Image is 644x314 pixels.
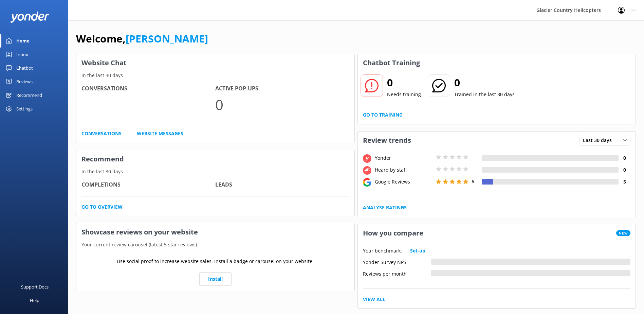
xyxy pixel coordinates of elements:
[387,74,421,91] h2: 0
[137,130,183,137] a: Website Messages
[215,180,349,189] h4: Leads
[454,91,515,98] p: Trained in the last 30 days
[454,74,515,91] h2: 0
[358,132,416,149] h3: Review trends
[81,203,123,211] a: Go to overview
[358,54,425,72] h3: Chatbot Training
[16,88,42,102] div: Recommend
[16,102,33,116] div: Settings
[16,75,33,88] div: Reviews
[373,154,434,162] div: Yonder
[363,204,407,211] a: Analyse Ratings
[10,12,49,23] img: yonder-white-logo.png
[472,178,475,185] span: 5
[619,166,630,174] h4: 0
[16,48,28,61] div: Inbox
[76,168,354,175] p: In the last 30 days
[363,111,403,119] a: Go to Training
[117,258,314,265] p: Use social proof to increase website sales. Install a badge or carousel on your website.
[76,241,354,248] p: Your current review carousel (latest 5 star reviews)
[126,32,208,46] a: [PERSON_NAME]
[215,84,349,93] h4: Active Pop-ups
[199,272,232,286] a: Install
[387,91,421,98] p: Needs training
[583,137,616,144] span: Last 30 days
[619,154,630,162] h4: 0
[373,178,434,186] div: Google Reviews
[410,247,425,255] a: Set-up
[81,130,122,137] a: Conversations
[76,223,354,241] h3: Showcase reviews on your website
[81,180,215,189] h4: Completions
[76,31,208,47] h1: Welcome,
[21,280,49,294] div: Support Docs
[373,166,434,174] div: Heard by staff
[76,54,354,72] h3: Website Chat
[358,224,428,242] h3: How you compare
[76,72,354,79] p: In the last 30 days
[215,93,349,116] p: 0
[81,84,215,93] h4: Conversations
[363,259,431,265] div: Yonder Survey NPS
[619,178,630,186] h4: 5
[76,150,354,168] h3: Recommend
[363,296,385,303] a: View All
[16,61,33,75] div: Chatbot
[363,247,402,255] p: Your benchmark:
[30,294,39,307] div: Help
[616,230,630,236] span: New
[16,34,30,48] div: Home
[363,270,431,276] div: Reviews per month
